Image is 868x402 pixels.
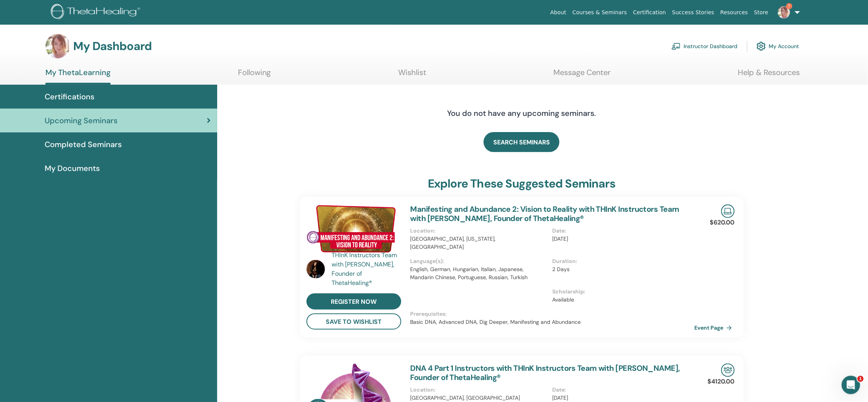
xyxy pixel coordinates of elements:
[553,296,690,304] p: Available
[858,376,864,382] span: 1
[708,377,735,386] p: $4120.00
[45,162,100,174] span: My Documents
[553,288,690,296] p: Scholarship :
[411,310,695,318] p: Prerequisites :
[238,68,271,83] a: Following
[757,40,766,53] img: cog.svg
[710,218,735,227] p: $620.00
[721,363,735,377] img: In-Person Seminar
[553,235,690,243] p: [DATE]
[721,204,735,218] img: Live Online Seminar
[331,298,377,306] span: register now
[400,109,643,118] h4: You do not have any upcoming seminars.
[778,6,790,18] img: default.jpg
[493,138,550,146] span: SEARCH SEMINARS
[553,257,690,265] p: Duration :
[411,394,548,402] p: [GEOGRAPHIC_DATA], [GEOGRAPHIC_DATA]
[672,43,681,50] img: chalkboard-teacher.svg
[51,4,143,21] img: logo.png
[428,177,615,191] h3: explore these suggested seminars
[630,5,669,20] a: Certification
[307,260,325,278] img: default.jpg
[717,5,751,20] a: Resources
[547,5,569,20] a: About
[45,91,94,102] span: Certifications
[45,34,70,59] img: default.jpg
[842,376,860,394] iframe: Intercom live chat
[411,318,695,326] p: Basic DNA, Advanced DNA, Dig Deeper, Manifesting and Abundance
[411,227,548,235] p: Location :
[411,204,679,223] a: Manifesting and Abundance 2: Vision to Reality with THInK Instructors Team with [PERSON_NAME], Fo...
[669,5,717,20] a: Success Stories
[553,394,690,402] p: [DATE]
[553,227,690,235] p: Date :
[73,39,152,53] h3: My Dashboard
[45,139,122,150] span: Completed Seminars
[45,68,111,85] a: My ThetaLearning
[570,5,630,20] a: Courses & Seminars
[553,386,690,394] p: Date :
[484,132,560,152] a: SEARCH SEMINARS
[411,235,548,251] p: [GEOGRAPHIC_DATA], [US_STATE], [GEOGRAPHIC_DATA]
[411,257,548,265] p: Language(s) :
[757,38,799,55] a: My Account
[307,293,401,310] a: register now
[45,115,117,126] span: Upcoming Seminars
[411,386,548,394] p: Location :
[411,363,680,382] a: DNA 4 Part 1 Instructors with THInK Instructors Team with [PERSON_NAME], Founder of ThetaHealing®
[398,68,426,83] a: Wishlist
[695,322,735,333] a: Event Page
[786,3,793,9] span: 7
[751,5,772,20] a: Store
[672,38,738,55] a: Instructor Dashboard
[553,265,690,273] p: 2 Days
[738,68,800,83] a: Help & Resources
[307,313,401,330] button: save to wishlist
[554,68,611,83] a: Message Center
[332,251,403,288] a: THInK Instructors Team with [PERSON_NAME], Founder of ThetaHealing®
[411,265,548,281] p: English, German, Hungarian, Italian, Japanese, Mandarin Chinese, Portuguese, Russian, Turkish
[307,204,401,253] img: Manifesting and Abundance 2: Vision to Reality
